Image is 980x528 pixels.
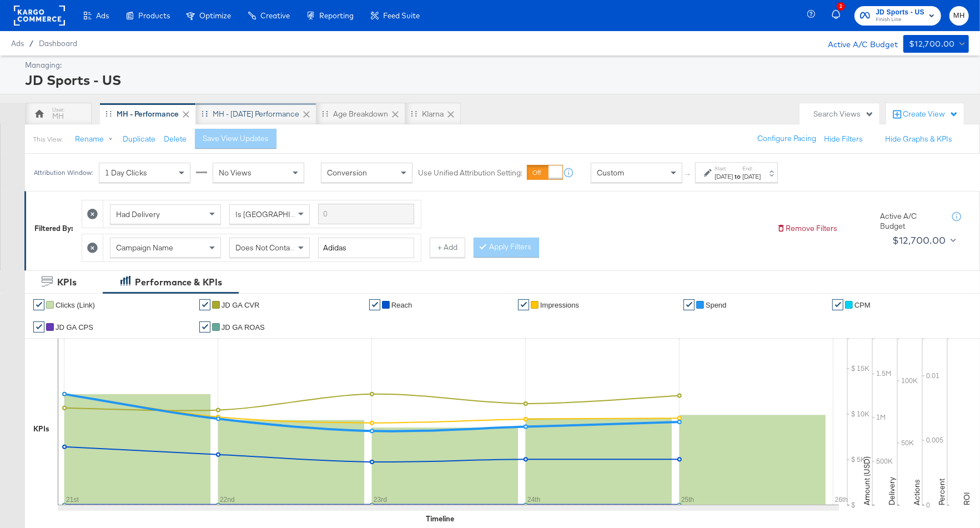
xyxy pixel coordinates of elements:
strong: to [733,172,742,180]
span: No Views [219,168,252,178]
div: MH - Performance [117,109,179,119]
button: Rename [67,129,125,149]
div: 2 [837,2,845,11]
div: JD Sports - US [25,71,966,89]
span: Products [138,11,170,20]
div: Age Breakdown [333,109,388,119]
button: Configure Pacing [750,129,824,149]
button: JD Sports - USFinish Line [855,6,941,26]
span: Reporting [319,11,354,20]
span: JD GA CPS [56,323,93,331]
button: 2 [830,5,849,27]
span: Feed Suite [383,11,420,20]
div: Search Views [813,109,874,119]
span: Impressions [540,301,579,309]
div: Create View [903,109,958,120]
div: Drag to reorder tab [322,110,328,117]
div: Active A/C Budget [816,35,898,52]
text: Amount (USD) [862,456,872,505]
a: ✔ [518,299,529,310]
input: Enter a search term [318,238,414,258]
span: JD GA ROAS [222,323,265,331]
div: Drag to reorder tab [105,110,112,117]
text: Percent [937,479,947,505]
div: Active A/C Budget [880,211,941,232]
div: Performance & KPIs [135,276,222,289]
label: Use Unified Attribution Setting: [418,168,522,178]
span: Optimize [199,11,231,20]
span: JD Sports - US [876,7,924,18]
button: + Add [430,238,465,258]
span: Clicks (Link) [56,301,95,309]
div: MH - [DATE] Performance [213,109,299,119]
div: Timeline [426,514,454,524]
span: / [24,39,39,48]
button: Delete [164,134,187,144]
button: Duplicate [123,134,155,144]
span: Custom [597,168,624,178]
text: Delivery [887,477,897,505]
a: ✔ [684,299,695,310]
span: Finish Line [876,16,924,24]
span: ↑ [684,173,694,177]
a: ✔ [832,299,843,310]
div: KPIs [33,424,49,434]
a: ✔ [33,321,44,333]
span: JD GA CVR [222,301,260,309]
span: Spend [706,301,727,309]
span: Ads [96,11,109,20]
span: Creative [260,11,290,20]
text: ROI [962,492,972,505]
button: MH [949,6,969,26]
label: End: [742,165,761,172]
span: Reach [391,301,413,309]
input: Enter a search term [318,204,414,224]
span: Is [GEOGRAPHIC_DATA] [235,209,320,219]
div: Attribution Window: [33,169,93,177]
div: $12,700.00 [892,232,946,249]
span: Ads [11,39,24,48]
button: Hide Filters [824,134,863,144]
text: Actions [912,479,922,505]
div: Drag to reorder tab [202,110,208,117]
a: Dashboard [39,39,77,48]
div: Managing: [25,60,966,71]
span: Campaign Name [116,243,173,253]
a: ✔ [199,321,210,333]
div: Klarna [422,109,444,119]
button: Remove Filters [777,223,837,234]
span: CPM [855,301,871,309]
div: $12,700.00 [909,37,955,51]
span: Had Delivery [116,209,160,219]
button: $12,700.00 [903,35,969,53]
div: MH [52,111,64,122]
a: ✔ [33,299,44,310]
button: $12,700.00 [888,232,959,249]
span: Conversion [327,168,367,178]
span: Does Not Contain [235,243,296,253]
div: Filtered By: [34,223,73,234]
a: ✔ [369,299,380,310]
div: [DATE] [715,172,733,181]
div: [DATE] [742,172,761,181]
a: ✔ [199,299,210,310]
span: MH [954,9,964,22]
button: Hide Graphs & KPIs [885,134,952,144]
div: Drag to reorder tab [411,110,417,117]
label: Start: [715,165,733,172]
div: KPIs [57,276,77,289]
div: This View: [33,135,63,144]
span: 1 Day Clicks [105,168,147,178]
